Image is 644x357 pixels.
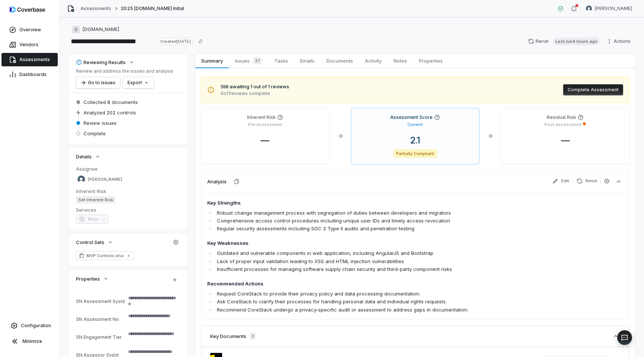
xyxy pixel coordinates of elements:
a: Configuration [3,319,56,332]
span: — [255,135,275,146]
span: Overview [19,27,41,33]
span: Summary [198,56,225,66]
span: Review issues [83,120,117,126]
button: Edit [549,177,572,186]
button: Details [74,150,103,163]
p: Current [407,122,423,127]
div: SN Engagement Tier [76,334,125,340]
span: Created [DATE] [158,38,193,45]
span: 2.1 [404,135,426,146]
h4: Residual Risk [547,114,576,120]
span: Last run 4 hours ago [553,38,600,45]
button: Properties [74,272,111,285]
img: Sayantan Bhattacherjee avatar [586,6,592,12]
li: Recommend CoreStack undergo a privacy-specific audit or assessment to address gaps in documentation. [215,306,540,314]
h3: Analysis [207,178,227,185]
button: Sayantan Bhattacherjee avatar[PERSON_NAME] [581,3,637,14]
a: Vendors [1,38,58,51]
span: Documents [323,56,356,66]
h4: Assessment Score [390,114,433,120]
span: MVP Controls.xlsx [86,253,124,259]
button: Copy link [194,35,207,48]
span: Vendors [19,42,38,48]
img: Sayantan Bhattacherjee avatar [78,176,85,183]
li: Lack of proper input validation leading to XSS and HTML injection vulnerabilities [215,258,540,265]
h4: Recommended Actions [207,280,540,288]
li: Robust change management process with segregation of duties between developers and migrators [215,209,540,217]
span: Properties [76,275,100,282]
li: Request CoreStack to provide their privacy policy and data processing documentation. [215,290,540,298]
h3: Key Documents [210,333,246,339]
span: Activity [362,56,385,66]
span: 3 [249,332,256,340]
span: Partially Compliant [393,149,438,158]
button: C[DOMAIN_NAME] [70,23,121,36]
span: 37 [253,57,262,64]
div: Reviewing Results [76,59,126,66]
span: Tasks [271,56,291,66]
span: Dashboards [19,72,47,78]
p: Post-assessment [544,122,581,127]
dt: Inherent Risk [76,188,180,195]
li: Outdated and vulnerable components in web application, including AngularJS and Bootstrap [215,249,540,257]
span: Set Inherent Risk [76,196,116,203]
h4: Key Weaknesses [207,240,540,247]
span: 0 of 1 reviews complete [221,91,289,97]
span: — [555,135,576,146]
a: Assessments [1,53,58,66]
span: Collected 8 documents [83,99,138,105]
li: Regular security assessments including SOC 2 Type II audits and penetration testing [215,225,540,233]
div: SN Assessment No [76,316,125,322]
a: Overview [1,23,58,37]
a: MVP Controls.xlsx [76,251,134,260]
button: Complete Assessment [563,84,623,95]
span: [DOMAIN_NAME] [83,26,119,32]
span: Still awaiting 1 out of 1 reviews [221,83,289,91]
span: Complete [83,130,106,137]
span: [PERSON_NAME] [595,6,632,12]
li: Comprehensive access control procedures including unique user IDs and timely access revocation [215,217,540,225]
span: Assessments [19,57,50,63]
button: Go to issues [76,77,120,88]
h4: Key Strengths [207,199,540,207]
button: Control Sets [74,236,116,249]
span: [PERSON_NAME] [88,177,122,182]
span: Details [76,153,92,160]
span: Analyzed 202 controls [83,109,136,116]
button: Minimize [3,334,56,349]
span: Configuration [21,323,51,329]
img: logo-D7KZi-bG.svg [10,6,45,13]
li: Ask CoreStack to clarify their processes for handling personal data and individual rights requests. [215,298,540,306]
span: Minimize [22,338,42,344]
li: Insufficient processes for managing software supply chain security and third-party component risks [215,265,540,273]
a: Assessments [80,6,111,12]
span: Emails [297,56,318,66]
button: Export [123,77,154,88]
p: Pre-assessment [248,122,282,127]
button: Actions [604,36,635,47]
button: Rerun [574,177,600,186]
span: Control Sets [76,239,104,246]
span: Properties [416,56,446,66]
span: Issues [232,56,265,66]
p: Review and address the issues and analysis [76,68,173,74]
span: 2025 [DOMAIN_NAME] Initial [121,6,184,12]
a: Dashboards [1,68,58,81]
button: RerunLast run4 hours ago [524,36,604,47]
div: SN Assessment SysId [76,298,125,304]
h4: Inherent Risk [247,114,276,120]
button: Reviewing Results [74,56,137,69]
dt: Assignee [76,165,180,172]
dt: Services [76,206,180,213]
span: Notes [391,56,410,66]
